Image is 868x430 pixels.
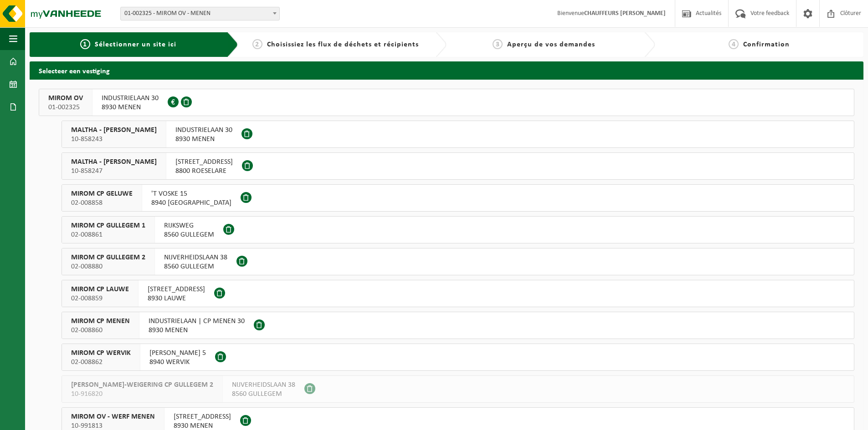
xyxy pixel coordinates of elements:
[39,89,854,116] button: MIROM OV 01-002325 INDUSTRIELAAN 308930 MENEN
[62,152,854,180] button: MALTHA - [PERSON_NAME] 10-858247 [STREET_ADDRESS]8800 ROESELARE
[71,390,213,399] span: 10-916820
[120,7,280,20] span: 01-002325 - MIROM OV - MENEN
[743,41,790,48] span: Confirmation
[149,326,245,335] span: 8930 MENEN
[174,412,231,421] span: [STREET_ADDRESS]
[121,7,279,20] span: 01-002325 - MIROM OV - MENEN
[71,285,129,294] span: MIROM CP LAUWE
[71,262,145,271] span: 02-008880
[149,358,206,367] span: 8940 WERVIK
[148,294,205,303] span: 8930 LAUWE
[151,198,231,207] span: 8940 [GEOGRAPHIC_DATA]
[62,280,854,307] button: MIROM CP LAUWE 02-008859 [STREET_ADDRESS]8930 LAUWE
[232,390,295,399] span: 8560 GULLEGEM
[175,157,233,167] span: [STREET_ADDRESS]
[62,184,854,212] button: MIROM CP GELUWE 02-008858 'T VOSKE 158940 [GEOGRAPHIC_DATA]
[507,41,595,48] span: Aperçu de vos demandes
[71,294,129,303] span: 02-008859
[62,344,854,371] button: MIROM CP WERVIK 02-008862 [PERSON_NAME] 58940 WERVIK
[62,248,854,275] button: MIROM CP GULLEGEM 2 02-008880 NIJVERHEIDSLAAN 388560 GULLEGEM
[164,221,214,230] span: RIJKSWEG
[149,349,206,358] span: [PERSON_NAME] 5
[729,39,739,49] span: 4
[30,61,863,79] h2: Selecteer een vestiging
[584,10,666,17] strong: CHAUFFEURS [PERSON_NAME]
[232,380,295,390] span: NIJVERHEIDSLAAN 38
[252,39,262,49] span: 2
[71,126,157,135] span: MALTHA - [PERSON_NAME]
[71,157,157,167] span: MALTHA - [PERSON_NAME]
[71,326,130,335] span: 02-008860
[71,135,157,144] span: 10-858243
[71,198,133,207] span: 02-008858
[71,167,157,176] span: 10-858247
[164,262,227,271] span: 8560 GULLEGEM
[71,221,145,230] span: MIROM CP GULLEGEM 1
[175,167,233,176] span: 8800 ROESELARE
[102,94,159,103] span: INDUSTRIELAAN 30
[148,285,205,294] span: [STREET_ADDRESS]
[151,189,231,198] span: 'T VOSKE 15
[62,121,854,148] button: MALTHA - [PERSON_NAME] 10-858243 INDUSTRIELAAN 308930 MENEN
[80,39,90,49] span: 1
[71,412,155,421] span: MIROM OV - WERF MENEN
[62,216,854,243] button: MIROM CP GULLEGEM 1 02-008861 RIJKSWEG8560 GULLEGEM
[493,39,503,49] span: 3
[71,349,131,358] span: MIROM CP WERVIK
[175,135,232,144] span: 8930 MENEN
[71,230,145,239] span: 02-008861
[175,126,232,135] span: INDUSTRIELAAN 30
[71,380,213,390] span: [PERSON_NAME]-WEIGERING CP GULLEGEM 2
[71,358,131,367] span: 02-008862
[48,94,83,103] span: MIROM OV
[62,312,854,339] button: MIROM CP MENEN 02-008860 INDUSTRIELAAN | CP MENEN 308930 MENEN
[149,317,245,326] span: INDUSTRIELAAN | CP MENEN 30
[71,189,133,198] span: MIROM CP GELUWE
[71,317,130,326] span: MIROM CP MENEN
[102,103,159,112] span: 8930 MENEN
[48,103,83,112] span: 01-002325
[267,41,419,48] span: Choisissiez les flux de déchets et récipients
[164,253,227,262] span: NIJVERHEIDSLAAN 38
[71,253,145,262] span: MIROM CP GULLEGEM 2
[95,41,176,48] span: Sélectionner un site ici
[164,230,214,239] span: 8560 GULLEGEM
